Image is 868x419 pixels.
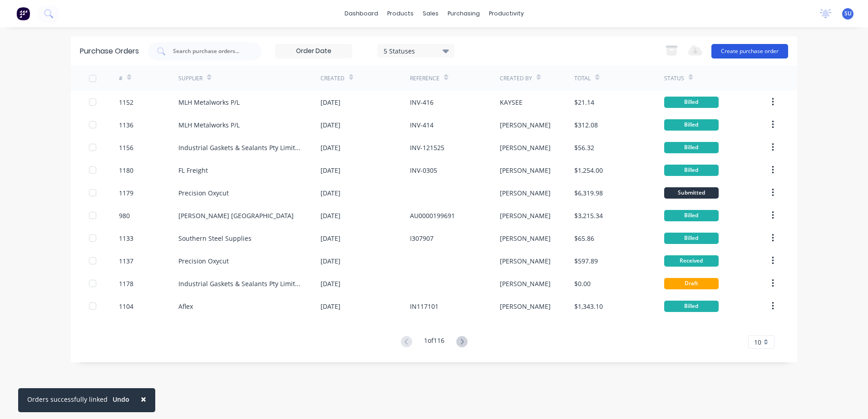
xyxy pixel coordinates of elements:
[321,97,340,107] div: [DATE]
[500,279,551,288] div: [PERSON_NAME]
[664,142,719,153] div: Billed
[276,44,352,58] input: Order Date
[500,211,551,220] div: [PERSON_NAME]
[340,7,383,20] a: dashboard
[132,388,155,410] button: Close
[321,74,345,83] div: Created
[178,256,229,266] div: Precision Oxycut
[178,74,202,83] div: Supplier
[664,255,719,267] div: Received
[321,166,340,175] div: [DATE]
[321,256,340,266] div: [DATE]
[119,143,133,152] div: 1156
[178,120,240,130] div: MLH Metalworks P/L
[484,7,528,20] div: productivity
[410,166,437,175] div: INV-0305
[443,7,484,20] div: purchasing
[119,234,133,243] div: 1133
[664,119,719,131] div: Billed
[321,188,340,198] div: [DATE]
[178,302,193,311] div: Aflex
[178,143,302,152] div: Industrial Gaskets & Sealants Pty Limited
[500,120,551,130] div: [PERSON_NAME]
[321,211,340,220] div: [DATE]
[574,188,603,198] div: $6,319.98
[119,188,133,198] div: 1179
[410,120,434,130] div: INV-414
[410,74,439,83] div: Reference
[178,188,229,198] div: Precision Oxycut
[574,302,603,311] div: $1,343.10
[119,120,133,130] div: 1136
[500,74,532,83] div: Created By
[178,234,252,243] div: Southern Steel Supplies
[711,44,788,58] button: Create purchase order
[108,393,134,406] button: Undo
[574,211,603,220] div: $3,215.34
[410,234,434,243] div: I307907
[16,7,30,20] img: Factory
[178,97,240,107] div: MLH Metalworks P/L
[424,336,444,349] div: 1 of 116
[321,279,340,288] div: [DATE]
[178,166,208,175] div: FL Freight
[574,256,598,266] div: $597.89
[119,166,133,175] div: 1180
[410,97,434,107] div: INV-416
[574,97,594,107] div: $21.14
[384,46,449,55] div: 5 Statuses
[664,301,719,312] div: Billed
[321,143,340,152] div: [DATE]
[178,279,302,288] div: Industrial Gaskets & Sealants Pty Limited
[664,74,684,83] div: Status
[574,74,591,83] div: Total
[500,256,551,266] div: [PERSON_NAME]
[321,302,340,311] div: [DATE]
[664,165,719,176] div: Billed
[500,302,551,311] div: [PERSON_NAME]
[664,233,719,244] div: Billed
[119,279,133,288] div: 1178
[27,395,108,404] div: Orders successfully linked
[321,234,340,243] div: [DATE]
[500,97,523,107] div: KAYSEE
[410,143,444,152] div: INV-121525
[119,256,133,266] div: 1137
[574,279,591,288] div: $0.00
[172,47,247,56] input: Search purchase orders...
[410,302,439,311] div: IN117101
[410,211,455,220] div: AU0000199691
[754,337,761,347] span: 10
[574,234,594,243] div: $65.86
[664,97,719,108] div: Billed
[664,278,719,289] div: Draft
[500,166,551,175] div: [PERSON_NAME]
[574,166,603,175] div: $1,254.00
[178,211,294,220] div: [PERSON_NAME] [GEOGRAPHIC_DATA]
[664,210,719,221] div: Billed
[500,188,551,198] div: [PERSON_NAME]
[119,74,123,83] div: #
[574,143,594,152] div: $56.32
[383,7,418,20] div: products
[119,211,130,220] div: 980
[418,7,443,20] div: sales
[80,46,139,57] div: Purchase Orders
[500,234,551,243] div: [PERSON_NAME]
[664,187,719,199] div: Submitted
[321,120,340,130] div: [DATE]
[119,97,133,107] div: 1152
[844,10,852,18] span: SU
[119,302,133,311] div: 1104
[574,120,598,130] div: $312.08
[141,393,146,405] span: ×
[500,143,551,152] div: [PERSON_NAME]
